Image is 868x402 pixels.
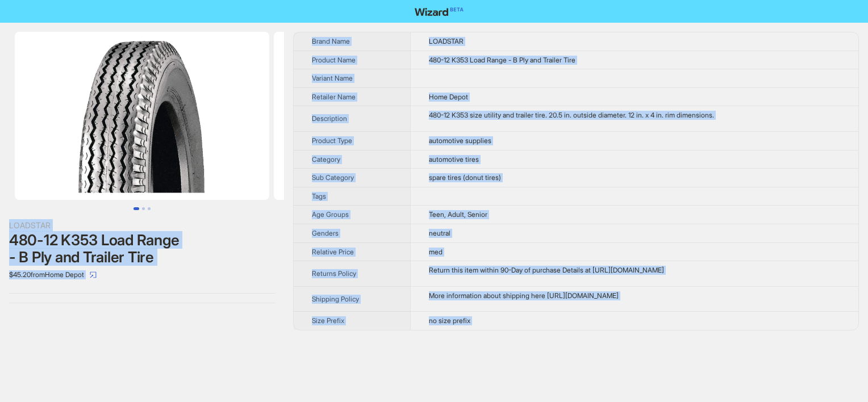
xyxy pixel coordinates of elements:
[312,93,356,101] span: Retailer Name
[312,248,354,256] span: Relative Price
[9,232,275,266] div: 480-12 K353 Load Range - B Ply and Trailer Tire
[429,111,840,120] div: 480-12 K353 size utility and trailer tire. 20.5 in. outside diameter. 12 in. x 4 in. rim dimensions.
[312,295,359,303] span: Shipping Policy
[429,248,443,256] span: med
[429,291,840,300] div: More information about shipping here https://www.homedepot.com/c/About_Your_Online_Order
[429,210,487,219] span: Teen, Adult, Senior
[429,93,468,101] span: Home Depot
[312,56,356,64] span: Product Name
[90,271,97,278] span: select
[9,266,275,284] div: $45.20 from Home Depot
[429,56,575,64] span: 480-12 K353 Load Range - B Ply and Trailer Tire
[429,37,464,45] span: LOADSTAR
[312,173,354,182] span: Sub Category
[429,173,501,182] span: spare tires (donut tires)
[312,192,326,200] span: Tags
[312,210,349,219] span: Age Groups
[312,37,350,45] span: Brand Name
[274,32,528,200] img: 480-12 K353 Load Range - B Ply and Trailer Tire image 2
[429,316,470,325] span: no size prefix
[142,207,145,210] button: Go to slide 2
[429,136,491,145] span: automotive supplies
[429,266,840,275] div: Return this item within 90-Day of purchase Details at https://www.homedepot.com/c/Return_Policy
[312,229,339,237] span: Genders
[133,207,139,210] button: Go to slide 1
[429,229,450,237] span: neutral
[312,114,347,123] span: Description
[148,207,151,210] button: Go to slide 3
[312,316,344,325] span: Size Prefix
[429,155,479,164] span: automotive tires
[312,155,340,164] span: Category
[312,269,356,278] span: Returns Policy
[312,136,352,145] span: Product Type
[9,219,275,232] div: LOADSTAR
[15,32,269,200] img: 480-12 K353 Load Range - B Ply and Trailer Tire image 1
[312,74,353,82] span: Variant Name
